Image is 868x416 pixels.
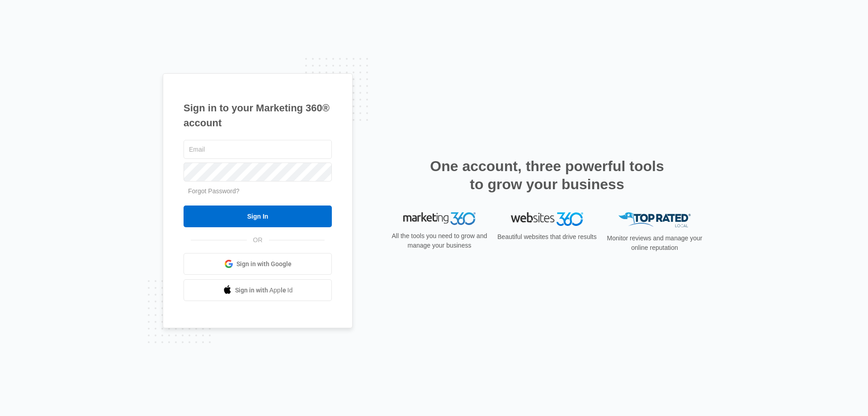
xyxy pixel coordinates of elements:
[236,259,292,269] span: Sign in with Google
[247,235,269,245] span: OR
[604,234,705,253] p: Monitor reviews and manage your online reputation
[496,232,598,242] p: Beautiful websites that drive results
[511,212,583,225] img: Websites 360
[184,100,332,130] h1: Sign in to your Marketing 360® account
[184,253,332,275] a: Sign in with Google
[188,187,240,195] a: Forgot Password?
[184,206,332,227] input: Sign In
[184,279,332,301] a: Sign in with Apple Id
[235,286,293,295] span: Sign in with Apple Id
[184,140,332,159] input: Email
[427,157,667,193] h2: One account, three powerful tools to grow your business
[403,212,476,225] img: Marketing 360
[389,231,490,250] p: All the tools you need to grow and manage your business
[618,212,691,227] img: Top Rated Local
